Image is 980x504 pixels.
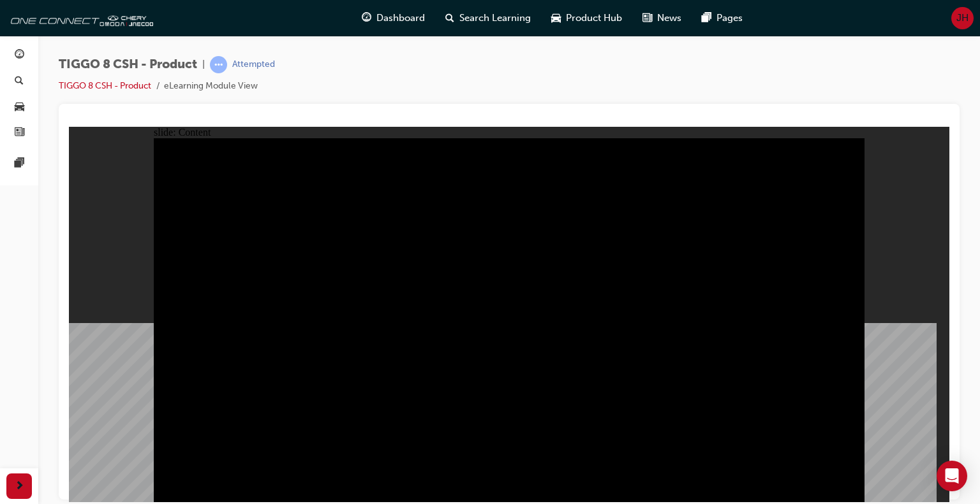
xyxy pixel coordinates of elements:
span: JH [956,11,969,25]
span: pages-icon [15,158,24,169]
div: Attempted [232,59,275,71]
span: car-icon [551,10,561,26]
span: search-icon [15,76,24,87]
span: guage-icon [15,50,24,61]
a: guage-iconDashboard [352,5,435,31]
span: Search Learning [459,11,531,25]
span: pages-icon [702,10,711,26]
span: | [202,57,205,72]
span: car-icon [15,101,24,113]
img: oneconnect [6,5,153,31]
span: Dashboard [376,11,425,25]
span: TIGGO 8 CSH - Product [59,57,197,72]
li: eLearning Module View [164,79,258,94]
span: learningRecordVerb_ATTEMPT-icon [210,56,227,73]
span: News [657,11,681,25]
a: car-iconProduct Hub [541,5,632,31]
span: news-icon [15,127,24,139]
a: TIGGO 8 CSH - Product [59,80,151,91]
span: guage-icon [362,10,371,26]
div: Open Intercom Messenger [937,461,967,491]
button: JH [951,7,974,29]
span: next-icon [15,479,24,494]
span: news-icon [642,10,652,26]
span: Pages [716,11,743,25]
a: pages-iconPages [692,5,753,31]
a: news-iconNews [632,5,692,31]
span: Product Hub [566,11,622,25]
a: search-iconSearch Learning [435,5,541,31]
span: search-icon [445,10,454,26]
